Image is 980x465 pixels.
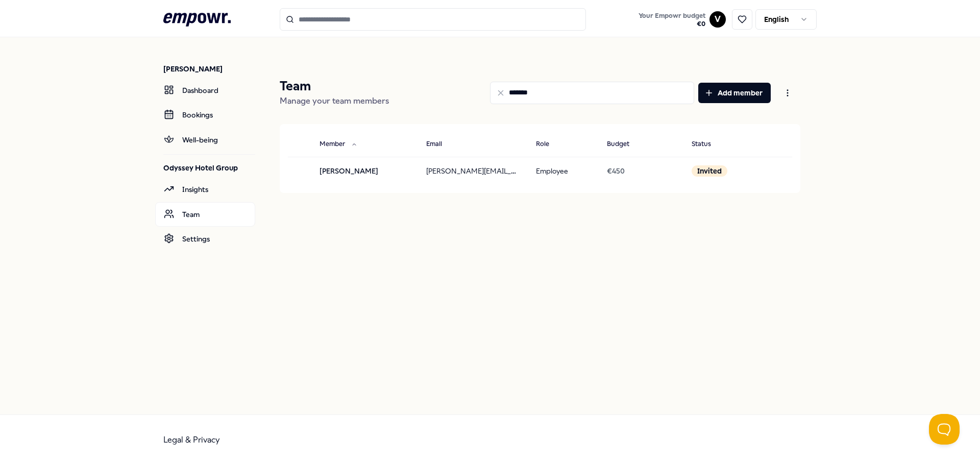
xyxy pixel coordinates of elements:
[163,64,255,74] p: [PERSON_NAME]
[775,83,800,103] button: Open menu
[280,8,586,31] input: Search for products, categories or subcategories
[639,20,705,28] span: € 0
[607,167,625,175] span: € 450
[692,165,727,177] div: Invited
[280,96,389,106] span: Manage your team members
[528,134,570,155] button: Role
[528,157,599,185] td: Employee
[155,103,255,127] a: Bookings
[311,134,365,155] button: Member
[599,134,650,155] button: Budget
[418,134,462,155] button: Email
[418,157,527,185] td: [PERSON_NAME][EMAIL_ADDRESS][DOMAIN_NAME]
[155,202,255,227] a: Team
[155,128,255,152] a: Well-being
[709,11,726,28] button: V
[634,9,709,30] a: Your Empowr budget€0
[636,10,707,30] button: Your Empowr budget€0
[155,227,255,251] a: Settings
[155,177,255,202] a: Insights
[280,78,389,94] p: Team
[698,83,771,103] button: Add member
[163,163,255,173] p: Odyssey Hotel Group
[155,78,255,103] a: Dashboard
[929,414,960,445] iframe: Help Scout Beacon - Open
[683,134,731,155] button: Status
[639,12,705,20] span: Your Empowr budget
[311,157,419,185] td: [PERSON_NAME]
[163,435,220,445] a: Legal & Privacy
